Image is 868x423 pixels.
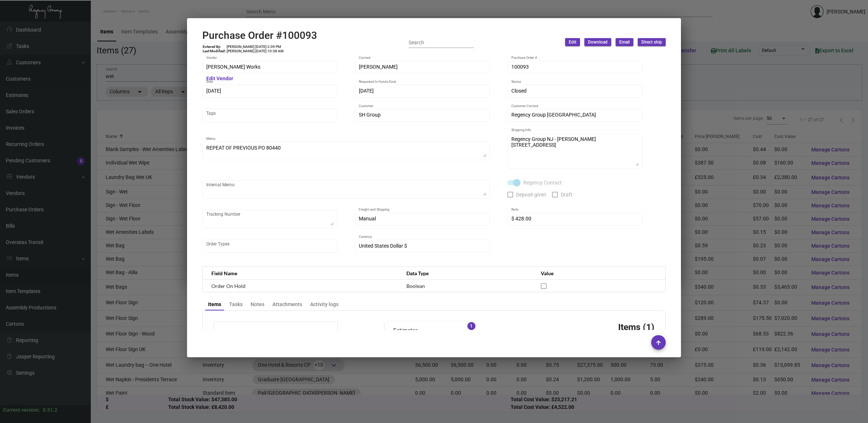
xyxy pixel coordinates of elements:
span: Order On Hold [211,283,246,289]
button: Email [616,38,633,46]
h2: Purchase Order #100093 [202,29,317,42]
button: Direct ship [638,38,666,46]
th: Data Type [399,267,534,280]
td: Subtotal [221,329,284,338]
mat-expansion-panel-header: Estimates [385,322,475,339]
div: Tasks [229,301,243,308]
span: Deposit given [516,190,546,199]
td: [PERSON_NAME] [DATE] 10:38 AM [226,49,284,53]
span: Boolean [406,283,425,289]
td: [PERSON_NAME] [DATE] 2:09 PM [226,45,284,49]
span: Edit [569,39,576,45]
button: Edit [565,38,580,46]
div: Notes [251,301,264,308]
span: Download [588,39,608,45]
span: Regency Contact [523,178,562,187]
span: Draft [561,190,572,199]
div: Items [208,301,221,308]
th: Value [534,267,665,280]
div: 0.51.2 [43,406,57,414]
div: Activity logs [310,301,338,308]
span: Direct ship [641,39,662,45]
h3: Items (1) [618,322,654,332]
div: Attachments [272,301,302,308]
td: $14,040.00 [284,329,330,338]
td: Entered By: [202,45,226,49]
span: Manual [359,216,376,221]
button: Download [584,38,611,46]
mat-hint: Edit Vendor [206,76,233,82]
div: Current version: [3,406,40,414]
span: Email [619,39,630,45]
td: Last Modified: [202,49,226,53]
th: Field Name [203,267,399,280]
mat-panel-title: Estimates [393,326,458,335]
span: Closed [511,88,527,94]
